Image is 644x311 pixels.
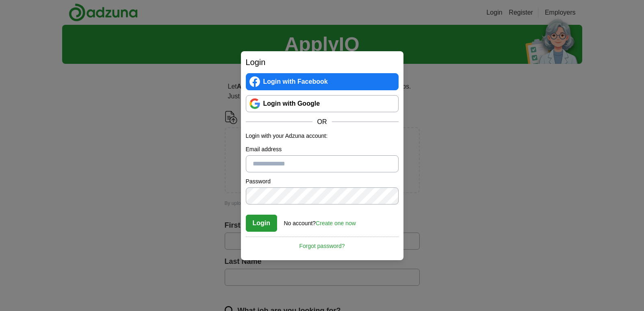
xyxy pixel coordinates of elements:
a: Create one now [316,220,356,226]
label: Password [246,177,399,186]
p: Login with your Adzuna account: [246,132,399,140]
span: OR [312,117,332,127]
button: Login [246,215,278,232]
a: Login with Facebook [246,73,399,90]
a: Forgot password? [246,237,399,250]
div: No account? [284,214,356,228]
h2: Login [246,56,399,68]
a: Login with Google [246,95,399,112]
label: Email address [246,145,399,154]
